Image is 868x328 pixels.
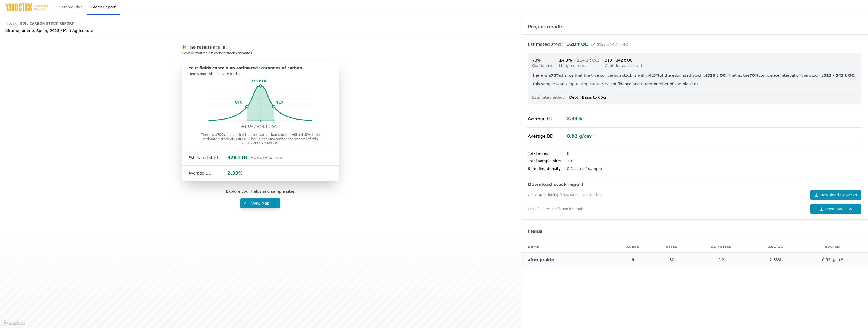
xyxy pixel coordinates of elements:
[653,253,690,267] td: 30
[5,21,17,26] a: back
[254,142,271,145] strong: 313 - 342
[752,242,799,253] th: AVG OC
[612,253,653,267] td: 6
[189,72,332,76] div: Here's how this estimate works...
[528,24,564,29] a: Project results
[241,125,277,129] tspan: ±4.3% / ±14.1 t OC
[528,207,806,211] div: CSV of lab results for each sample
[521,224,868,239] div: Fields
[653,242,690,253] th: Sites
[559,63,599,68] div: Margin of error
[182,51,339,55] div: Explore your fields' carbon stock estimates
[528,193,806,197] div: GeoJSON including fields, strata, sample sites
[690,242,752,253] th: AC / Sites
[567,41,628,48] div: 328 t OC
[301,133,310,137] strong: 4.3%
[532,95,569,100] div: Estimate method
[605,63,642,68] div: Confidence interval
[528,42,563,47] a: Estimated stock
[567,133,593,140] div: 0.92 g/cm³
[189,65,332,71] div: Your fields contain an estimated tonnes of carbon
[226,189,295,194] div: Explore your fields and sample sites
[749,73,759,78] strong: 70%
[824,73,854,78] strong: 313 - 342 t OC
[605,58,633,62] span: 313 - 342 t OC
[707,73,726,78] strong: 328 t OC
[567,166,602,171] div: 0.2 acres / sample
[528,115,567,122] div: Average OC
[810,204,861,214] a: Download CSV
[532,63,554,68] div: Confidence
[559,58,572,62] span: ±4.3%
[567,158,572,164] div: 30
[528,133,567,140] div: Average BD
[268,137,276,141] strong: 70%
[251,156,283,160] span: ±4.3% / ±14.1 t OC
[228,155,283,161] div: 328 t OC
[20,19,74,28] div: Soil Carbon Stock Report
[567,151,569,156] div: 6
[690,253,752,267] td: 0.2
[276,101,283,105] tspan: 342
[228,170,243,176] div: 2.33%
[234,101,242,105] tspan: 313
[575,58,599,62] span: (±14.1 t OC)
[5,28,93,33] div: Aframe, prairie, Spring 2025 / Mad Agriculture
[532,81,857,87] p: This sample plan's input target was 70% confidence and target number of sample sites.
[528,258,554,262] a: afrm_prairie
[233,137,240,141] strong: 328
[528,166,567,171] div: Sampling density
[248,201,273,205] span: View Map
[752,253,799,267] td: 2.33%
[5,3,48,12] img: Yard Stick Logo
[528,158,567,164] div: Total sample sites
[649,73,660,78] strong: 4.3%
[528,181,861,188] div: Download stock report
[240,198,280,208] button: View Map
[810,190,861,200] a: Download GeoJSON
[258,66,266,70] span: 328
[799,242,868,253] th: AVG BD
[250,79,268,83] tspan: 328 t OC
[551,73,560,78] strong: 70%
[521,242,612,253] th: Name
[189,171,228,176] div: Average OC
[569,95,857,100] div: Depth Basis to 60cm
[217,133,225,137] strong: 70%
[182,44,339,50] div: 🎉 The results are in!
[532,73,857,78] p: There is a chance that the true soil carbon stock is within of the estimated stock of . That is, ...
[189,155,228,160] div: Estimated stock
[200,133,321,146] p: There is a chance that the true soil carbon stock is within of the estimated stock of t OC. That ...
[799,253,868,267] td: 0.92 g/cm³
[612,242,653,253] th: Acres
[532,58,541,62] span: 70%
[567,115,582,122] div: 2.33%
[590,42,628,47] span: ±4.3% / ±14.1 t OC
[528,151,567,156] div: Total acres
